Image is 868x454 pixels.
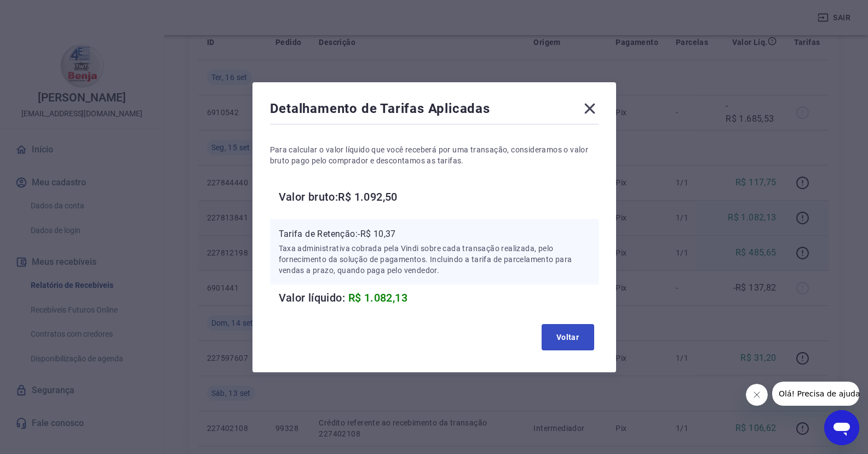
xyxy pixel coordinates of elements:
h6: Valor bruto: R$ 1.092,50 [279,188,599,206]
h6: Valor líquido: [279,289,599,307]
iframe: Botão para abrir a janela de mensagens [824,410,859,445]
iframe: Fechar mensagem [746,384,768,406]
button: Voltar [542,324,594,350]
iframe: Mensagem da empresa [772,382,859,406]
span: Olá! Precisa de ajuda? [7,8,92,16]
p: Tarifa de Retenção: -R$ 10,37 [279,228,590,241]
p: Taxa administrativa cobrada pela Vindi sobre cada transação realizada, pelo fornecimento da soluç... [279,243,590,276]
span: R$ 1.082,13 [348,291,407,304]
div: Detalhamento de Tarifas Aplicadas [270,100,599,122]
p: Para calcular o valor líquido que você receberá por uma transação, consideramos o valor bruto pag... [270,144,599,166]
